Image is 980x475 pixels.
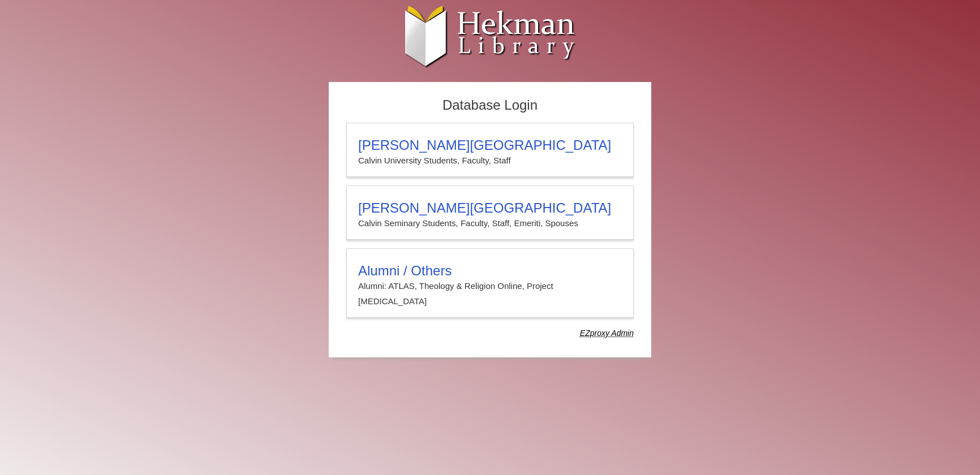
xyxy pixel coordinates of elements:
[346,123,634,177] a: [PERSON_NAME][GEOGRAPHIC_DATA]Calvin University Students, Faculty, Staff
[346,185,634,240] a: [PERSON_NAME][GEOGRAPHIC_DATA]Calvin Seminary Students, Faculty, Staff, Emeriti, Spouses
[358,216,622,231] p: Calvin Seminary Students, Faculty, Staff, Emeriti, Spouses
[358,263,622,279] h3: Alumni / Others
[358,137,622,153] h3: [PERSON_NAME][GEOGRAPHIC_DATA]
[358,279,622,309] p: Alumni: ATLAS, Theology & Religion Online, Project [MEDICAL_DATA]
[580,329,634,338] dfn: Use Alumni login
[358,200,622,216] h3: [PERSON_NAME][GEOGRAPHIC_DATA]
[358,263,622,309] summary: Alumni / OthersAlumni: ATLAS, Theology & Religion Online, Project [MEDICAL_DATA]
[358,153,622,168] p: Calvin University Students, Faculty, Staff
[341,94,639,117] h2: Database Login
